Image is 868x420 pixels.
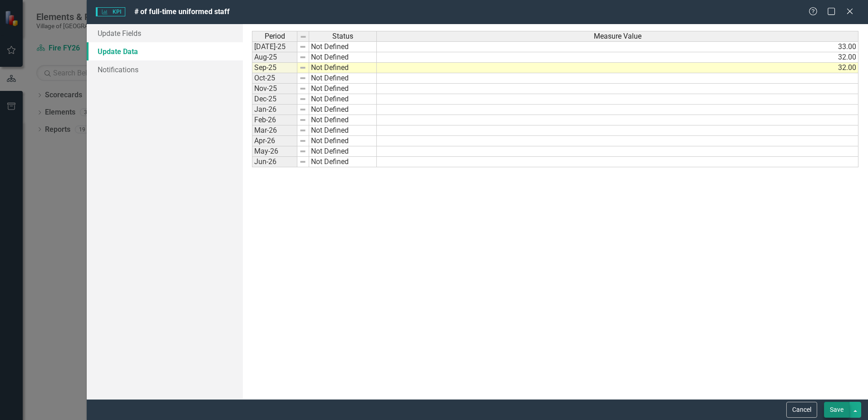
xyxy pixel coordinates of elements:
img: 8DAGhfEEPCf229AAAAAElFTkSuQmCC [299,148,306,155]
span: # of full-time uniformed staff [134,7,230,16]
img: 8DAGhfEEPCf229AAAAAElFTkSuQmCC [299,54,306,61]
td: Jan-26 [252,105,297,115]
td: Not Defined [309,136,377,146]
a: Update Data [87,42,243,60]
td: Not Defined [309,94,377,105]
td: Not Defined [309,41,377,52]
img: 8DAGhfEEPCf229AAAAAElFTkSuQmCC [299,64,306,71]
img: 8DAGhfEEPCf229AAAAAElFTkSuQmCC [299,75,306,82]
img: 8DAGhfEEPCf229AAAAAElFTkSuQmCC [299,85,306,92]
a: Notifications [87,60,243,79]
img: 8DAGhfEEPCf229AAAAAElFTkSuQmCC [299,137,306,145]
td: Apr-26 [252,136,297,146]
td: Mar-26 [252,125,297,136]
td: Not Defined [309,157,377,167]
td: Not Defined [309,146,377,157]
span: KPI [96,7,125,16]
td: 33.00 [377,41,858,52]
img: 8DAGhfEEPCf229AAAAAElFTkSuQmCC [299,43,306,50]
td: Not Defined [309,73,377,84]
td: Nov-25 [252,84,297,94]
td: [DATE]-25 [252,41,297,52]
td: Sep-25 [252,63,297,73]
td: Aug-25 [252,52,297,63]
img: 8DAGhfEEPCf229AAAAAElFTkSuQmCC [299,106,306,113]
img: 8DAGhfEEPCf229AAAAAElFTkSuQmCC [299,127,306,134]
td: Not Defined [309,52,377,63]
td: Not Defined [309,115,377,125]
td: Oct-25 [252,73,297,84]
td: May-26 [252,146,297,157]
td: 32.00 [377,63,858,73]
td: Not Defined [309,84,377,94]
span: Period [265,32,285,40]
img: 8DAGhfEEPCf229AAAAAElFTkSuQmCC [299,95,306,103]
td: Not Defined [309,63,377,73]
td: Not Defined [309,105,377,115]
td: Feb-26 [252,115,297,125]
button: Save [824,402,849,418]
a: Update Fields [87,24,243,42]
td: Jun-26 [252,157,297,167]
td: 32.00 [377,52,858,63]
img: 8DAGhfEEPCf229AAAAAElFTkSuQmCC [299,158,306,165]
span: Status [332,32,353,40]
img: 8DAGhfEEPCf229AAAAAElFTkSuQmCC [299,116,306,124]
td: Not Defined [309,125,377,136]
img: 8DAGhfEEPCf229AAAAAElFTkSuQmCC [300,33,307,40]
button: Cancel [786,402,817,418]
td: Dec-25 [252,94,297,105]
span: Measure Value [594,32,641,40]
